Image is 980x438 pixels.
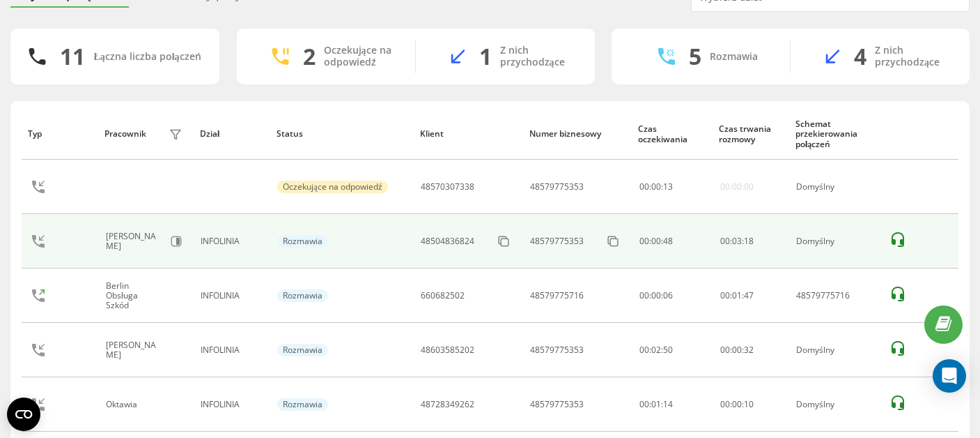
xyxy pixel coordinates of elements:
[744,289,754,301] span: 47
[875,45,949,68] div: Z nich przychodzące
[277,344,328,356] div: Rozmawia
[732,289,742,301] span: 01
[421,400,474,409] div: 48728349262
[201,400,262,409] div: INFOLINIA
[796,345,874,355] div: Domyślny
[277,181,387,193] div: Oczekujące na odpowiedź
[744,398,754,410] span: 10
[277,398,328,411] div: Rozmawia
[277,289,328,302] div: Rozmawia
[106,232,164,252] div: [PERSON_NAME]
[720,182,754,192] div: 00:00:00
[732,235,742,247] span: 03
[639,345,705,355] div: 00:02:50
[732,344,742,356] span: 00
[639,182,673,192] div: : :
[639,291,705,301] div: 00:00:06
[795,119,876,149] div: Schemat przekierowania połączeń
[200,129,263,139] div: Dział
[639,236,705,246] div: 00:00:48
[796,182,874,192] div: Domyślny
[479,43,492,70] div: 1
[106,340,166,361] div: [PERSON_NAME]
[106,281,166,311] div: Berlin Obsługa Szkód
[93,51,201,63] div: Łączna liczba połączeń
[933,359,966,393] div: Open Intercom Messenger
[530,182,584,192] div: 48579775353
[720,344,730,356] span: 00
[796,400,874,409] div: Domyślny
[854,43,866,70] div: 4
[421,345,474,355] div: 48603585202
[277,129,407,139] div: Status
[530,345,584,355] div: 48579775353
[529,129,625,139] div: Numer biznesowy
[201,236,262,246] div: INFOLINIA
[530,236,584,246] div: 48579775353
[720,398,730,410] span: 00
[651,181,661,192] span: 00
[303,43,316,70] div: 2
[201,291,262,301] div: INFOLINIA
[710,51,758,63] div: Rozmawia
[720,235,730,247] span: 00
[639,400,705,409] div: 00:01:14
[663,181,673,192] span: 13
[639,181,649,192] span: 00
[796,291,874,301] div: 48579775716
[421,291,465,301] div: 660682502
[104,129,146,139] div: Pracownik
[421,236,474,246] div: 48504836824
[60,43,85,70] div: 11
[720,289,730,301] span: 00
[720,400,754,409] div: : :
[7,398,40,431] button: Open CMP widget
[324,45,394,68] div: Oczekujące na odpowiedź
[201,345,262,355] div: INFOLINIA
[720,345,754,355] div: : :
[106,400,141,409] div: Oktawia
[744,235,754,247] span: 18
[719,124,782,144] div: Czas trwania rozmowy
[530,400,584,409] div: 48579775353
[421,182,474,192] div: 48570307338
[796,236,874,246] div: Domyślny
[689,43,701,70] div: 5
[638,124,706,144] div: Czas oczekiwania
[277,235,328,248] div: Rozmawia
[720,291,754,301] div: : :
[28,129,91,139] div: Typ
[720,236,754,246] div: : :
[744,344,754,356] span: 32
[530,291,584,301] div: 48579775716
[500,45,574,68] div: Z nich przychodzące
[420,129,516,139] div: Klient
[732,398,742,410] span: 00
